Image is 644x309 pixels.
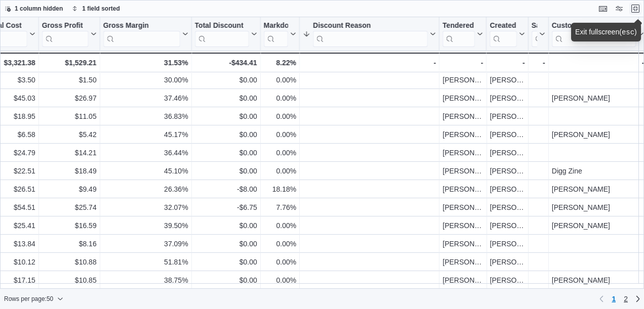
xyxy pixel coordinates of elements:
[532,21,545,47] button: Sale Override By
[264,147,296,159] div: 0.00%
[264,92,296,104] div: 0.00%
[442,74,483,86] div: [PERSON_NAME]
[532,57,545,69] div: -
[264,110,296,122] div: 0.00%
[264,57,296,69] div: 8.22%
[264,21,288,47] div: Markdown Percent
[68,3,124,15] button: 1 field sorted
[103,21,180,47] div: Gross Margin
[195,57,257,69] div: -$434.41
[490,110,525,122] div: [PERSON_NAME]
[195,21,249,47] div: Total Discount
[490,274,525,286] div: [PERSON_NAME]
[42,256,97,268] div: $10.88
[42,147,97,159] div: $14.21
[532,21,537,31] div: Sale Override By
[442,183,483,195] div: [PERSON_NAME]
[552,21,636,31] div: Customer
[575,27,637,37] div: Exit fullscreen ( )
[42,57,97,69] div: $1,529.21
[264,128,296,141] div: 0.00%
[103,183,188,195] div: 26.36%
[103,256,188,268] div: 51.81%
[195,147,257,159] div: $0.00
[624,294,628,304] span: 2
[103,274,188,286] div: 38.75%
[195,256,257,268] div: $0.00
[490,183,525,195] div: [PERSON_NAME]
[532,21,537,47] div: Sale Override By
[42,110,97,122] div: $11.05
[608,291,632,307] ul: Pagination for preceding grid
[42,74,97,86] div: $1.50
[490,92,525,104] div: [PERSON_NAME]
[1,3,67,15] button: 1 column hidden
[103,74,188,86] div: 30.00%
[195,165,257,177] div: $0.00
[490,256,525,268] div: [PERSON_NAME]
[442,274,483,286] div: [PERSON_NAME]
[442,92,483,104] div: [PERSON_NAME]
[42,165,97,177] div: $18.49
[264,74,296,86] div: 0.00%
[442,147,483,159] div: [PERSON_NAME]
[264,219,296,232] div: 0.00%
[103,147,188,159] div: 36.44%
[608,291,620,307] button: Page 1 of 2
[264,165,296,177] div: 0.00%
[42,201,97,213] div: $25.74
[490,74,525,86] div: [PERSON_NAME]
[490,238,525,250] div: [PERSON_NAME]
[490,57,525,69] div: -
[195,183,257,195] div: -$8.00
[490,128,525,141] div: [PERSON_NAME]
[442,128,483,141] div: [PERSON_NAME]
[490,21,525,47] button: Created By
[103,92,188,104] div: 37.46%
[490,219,525,232] div: [PERSON_NAME]
[42,183,97,195] div: $9.49
[629,3,641,15] button: Exit fullscreen
[42,128,97,141] div: $5.42
[42,21,97,47] button: Gross Profit
[595,293,608,305] button: Previous page
[442,238,483,250] div: [PERSON_NAME]
[195,74,257,86] div: $0.00
[442,110,483,122] div: [PERSON_NAME]
[195,201,257,213] div: -$6.75
[264,21,288,31] div: Markdown Percent
[82,5,120,13] span: 1 field sorted
[4,295,53,303] span: Rows per page : 50
[595,291,644,307] nav: Pagination for preceding grid
[490,21,516,47] div: Created By
[103,238,188,250] div: 37.09%
[264,201,296,213] div: 7.76%
[442,21,475,31] div: Tendered By
[313,21,428,47] div: Discount Reason
[490,201,525,213] div: [PERSON_NAME]
[612,294,616,304] span: 1
[620,291,632,307] a: Page 2 of 2
[613,3,625,15] button: Display options
[15,5,63,13] span: 1 column hidden
[303,21,436,47] button: Discount Reason
[264,274,296,286] div: 0.00%
[442,165,483,177] div: [PERSON_NAME]
[195,21,249,31] div: Total Discount
[103,57,188,69] div: 31.53%
[264,256,296,268] div: 0.00%
[103,219,188,232] div: 39.50%
[264,183,296,195] div: 18.18%
[264,238,296,250] div: 0.00%
[313,21,428,31] div: Discount Reason
[195,21,257,47] button: Total Discount
[42,219,97,232] div: $16.59
[303,57,436,69] div: -
[103,110,188,122] div: 36.83%
[42,21,89,47] div: Gross Profit
[195,110,257,122] div: $0.00
[632,293,644,305] a: Next page
[103,201,188,213] div: 32.07%
[42,92,97,104] div: $26.97
[195,128,257,141] div: $0.00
